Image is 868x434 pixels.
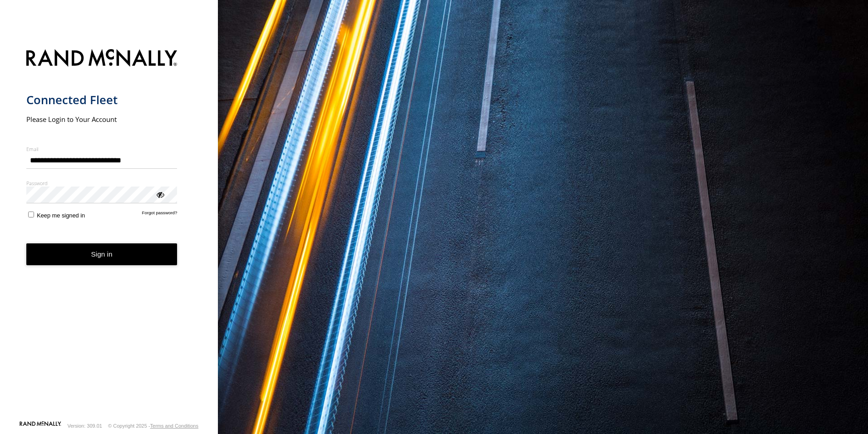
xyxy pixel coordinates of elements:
[155,190,164,199] div: ViewPassword
[68,423,102,429] div: Version: 309.01
[28,212,34,217] input: Keep me signed in
[108,423,198,429] div: © Copyright 2025 -
[150,423,198,429] a: Terms and Conditions
[20,421,61,430] a: Visit our Website
[37,212,85,219] span: Keep me signed in
[142,210,178,219] a: Forgot password?
[26,44,192,420] form: main
[26,115,178,124] h2: Please Login to Your Account
[26,243,178,266] button: Sign in
[26,47,178,71] img: Rand McNally
[26,92,178,107] h1: Connected Fleet
[26,146,178,152] label: Email
[26,180,178,187] label: Password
